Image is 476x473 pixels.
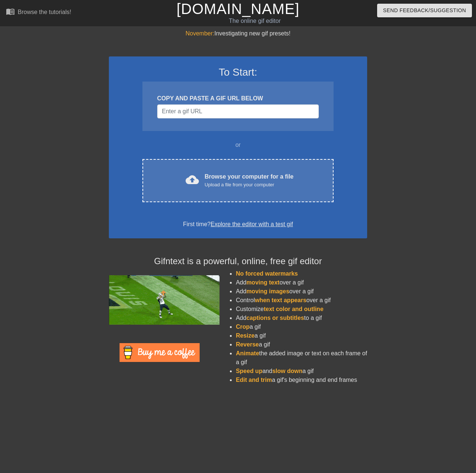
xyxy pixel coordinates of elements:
h3: To Start: [118,66,358,79]
li: a gif's beginning and end frames [236,376,367,384]
div: Browse the tutorials! [18,9,71,15]
div: Investigating new gif presets! [109,29,367,38]
span: captions or subtitles [246,315,304,321]
div: Upload a file from your computer [205,181,294,189]
li: Customize [236,305,367,314]
img: football_small.gif [109,275,220,325]
a: [DOMAIN_NAME] [176,1,299,17]
li: and a gif [236,367,367,376]
span: text color and outline [264,306,324,312]
div: or [128,141,348,149]
span: moving text [246,279,280,286]
div: COPY AND PASTE A GIF URL BELOW [157,94,319,103]
li: the added image or text on each frame of a gif [236,349,367,367]
span: moving images [246,288,289,294]
input: Username [157,104,319,118]
li: Add over a gif [236,287,367,296]
div: The online gif editor [162,17,347,25]
a: Browse the tutorials! [6,7,71,18]
span: Crop [236,324,249,330]
span: Animate [236,350,259,356]
li: Control over a gif [236,296,367,305]
li: Add over a gif [236,278,367,287]
span: menu_book [6,7,15,16]
span: No forced watermarks [236,270,298,277]
span: cloud_upload [186,173,199,186]
span: when text appears [255,297,307,303]
button: Send Feedback/Suggestion [377,4,472,17]
li: Add to a gif [236,314,367,322]
span: slow down [272,368,303,374]
span: November: [186,30,214,37]
div: First time? [118,220,358,229]
li: a gif [236,340,367,349]
span: Send Feedback/Suggestion [383,6,466,15]
a: Explore the editor with a test gif [211,221,293,227]
span: Reverse [236,341,259,348]
li: a gif [236,331,367,340]
span: Resize [236,332,255,339]
span: Edit and trim [236,377,272,383]
span: Speed up [236,368,262,374]
div: Browse your computer for a file [205,172,294,189]
li: a gif [236,322,367,331]
h4: Gifntext is a powerful, online, free gif editor [109,256,367,267]
img: Buy Me A Coffee [120,343,200,362]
